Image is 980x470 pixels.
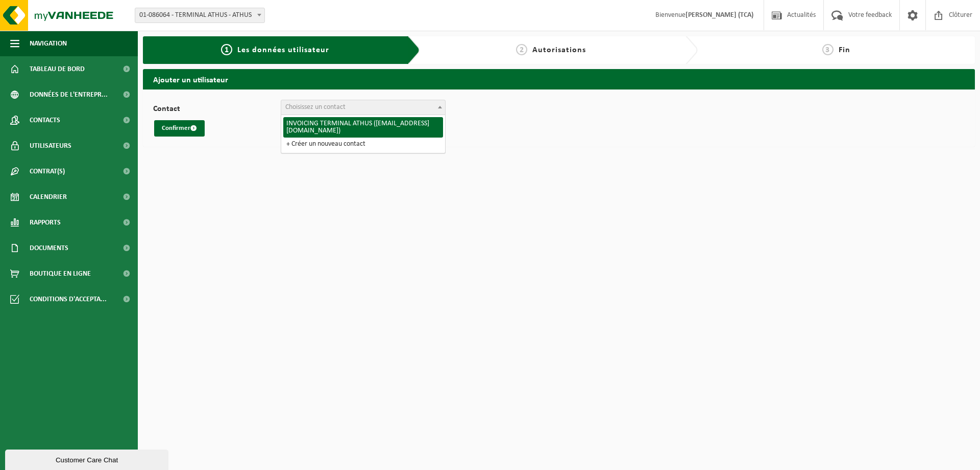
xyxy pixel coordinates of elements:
[5,447,170,470] iframe: chat widget
[283,138,443,151] li: + Créer un nouveau contact
[237,46,329,54] span: Les données utilisateur
[30,56,85,82] span: Tableau de bord
[285,103,346,111] span: Choisissez un contact
[30,210,61,235] span: Rapports
[822,44,834,55] span: 3
[153,105,281,115] label: Contact
[30,159,65,184] span: Contrat(s)
[839,46,850,54] span: Fin
[30,261,91,286] span: Boutique en ligne
[143,69,975,89] h2: Ajouter un utilisateur
[30,235,68,261] span: Documents
[30,31,67,56] span: Navigation
[30,133,71,159] span: Utilisateurs
[135,8,265,23] span: 01-086064 - TERMINAL ATHUS - ATHUS
[532,46,586,54] span: Autorisations
[516,44,527,55] span: 2
[30,184,67,210] span: Calendrier
[154,120,205,137] button: Confirmer
[221,44,232,55] span: 1
[30,82,108,107] span: Données de l'entrepr...
[685,11,753,19] strong: [PERSON_NAME] (TCA)
[30,286,107,312] span: Conditions d'accepta...
[135,8,264,23] span: 01-086064 - TERMINAL ATHUS - ATHUS
[283,117,443,138] li: INVOICING TERMINAL ATHUS ([EMAIL_ADDRESS][DOMAIN_NAME])
[30,107,60,133] span: Contacts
